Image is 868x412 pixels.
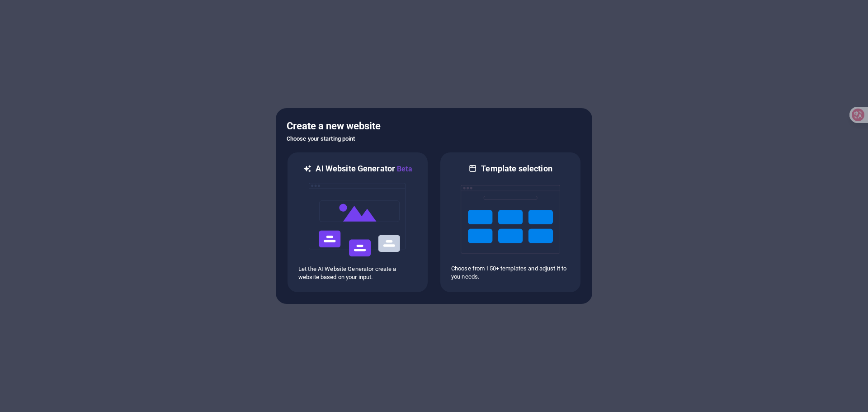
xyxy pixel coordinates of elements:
p: Choose from 150+ templates and adjust it to you needs. [451,265,570,281]
div: Template selectionChoose from 150+ templates and adjust it to you needs. [439,152,581,293]
img: ai [308,175,407,265]
h5: Create a new website [287,119,581,133]
h6: AI Website Generator [316,163,412,175]
h6: Choose your starting point [287,133,581,144]
span: Beta [395,165,412,173]
p: Let the AI Website Generator create a website based on your input. [298,265,417,281]
div: AI Website GeneratorBetaaiLet the AI Website Generator create a website based on your input. [287,152,429,293]
h6: Template selection [481,163,552,174]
